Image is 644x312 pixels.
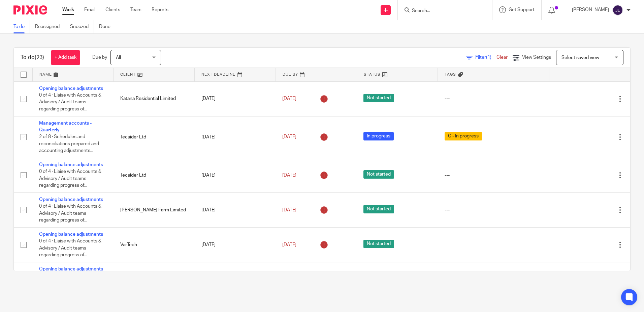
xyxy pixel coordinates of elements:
span: (23) [35,55,44,60]
a: Team [130,6,141,13]
td: [DATE] [195,228,276,262]
a: Clear [496,55,508,60]
span: Tags [445,73,456,76]
a: Snoozed [70,20,94,33]
a: To do [13,20,30,33]
span: C - In progress [445,132,482,140]
img: svg%3E [612,5,623,16]
span: Filter [475,55,496,60]
div: --- [445,172,542,179]
a: Email [84,6,95,13]
span: [DATE] [282,135,296,139]
a: Management accounts - Quarterly [39,121,92,132]
span: (1) [486,55,491,60]
td: [PERSON_NAME] Farm Limited [114,192,195,227]
span: [DATE] [282,173,296,178]
div: --- [445,207,542,213]
span: 0 of 4 · Liaise with Accounts & Advisory / Audit teams regarding progress of... [39,93,101,111]
td: Tecsider Ltd [114,116,195,158]
td: Tecsider Ltd [114,158,195,192]
span: 0 of 4 · Liaise with Accounts & Advisory / Audit teams regarding progress of... [39,204,101,223]
span: [DATE] [282,208,296,212]
input: Search [411,8,472,14]
a: Opening balance adjustments [39,162,103,167]
a: Done [99,20,116,33]
div: --- [445,95,542,102]
a: Opening balance adjustments [39,197,103,202]
a: Opening balance adjustments [39,267,103,271]
div: --- [445,241,542,248]
td: [DATE] [195,81,276,116]
span: 0 of 4 · Liaise with Accounts & Advisory / Audit teams regarding progress of... [39,169,101,188]
span: View Settings [522,55,551,60]
td: [DATE] [195,116,276,158]
span: Not started [363,205,394,213]
span: [DATE] [282,96,296,101]
span: Select saved view [561,55,599,60]
a: Opening balance adjustments [39,86,103,91]
a: Work [62,6,74,13]
span: 2 of 8 · Schedules and reconciliations prepared and accounting adjustments... [39,134,99,153]
a: Reassigned [35,20,65,33]
a: Reports [152,6,168,13]
td: [PERSON_NAME] Properties Limited [114,262,195,297]
span: All [116,55,121,60]
span: Get Support [509,7,535,12]
span: 0 of 4 · Liaise with Accounts & Advisory / Audit teams regarding progress of... [39,239,101,258]
td: VarTech [114,228,195,262]
span: [DATE] [282,242,296,247]
td: [DATE] [195,262,276,297]
span: Not started [363,240,394,248]
a: + Add task [51,50,80,65]
p: [PERSON_NAME] [572,6,609,13]
span: Not started [363,170,394,179]
td: Katana Residential Limited [114,81,195,116]
h1: To do [21,54,44,61]
span: Not started [363,94,394,102]
a: Opening balance adjustments [39,232,103,237]
td: [DATE] [195,192,276,227]
img: Pixie [13,5,47,15]
a: Clients [105,6,120,13]
span: In progress [363,132,394,140]
p: Due by [92,54,107,61]
td: [DATE] [195,158,276,192]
